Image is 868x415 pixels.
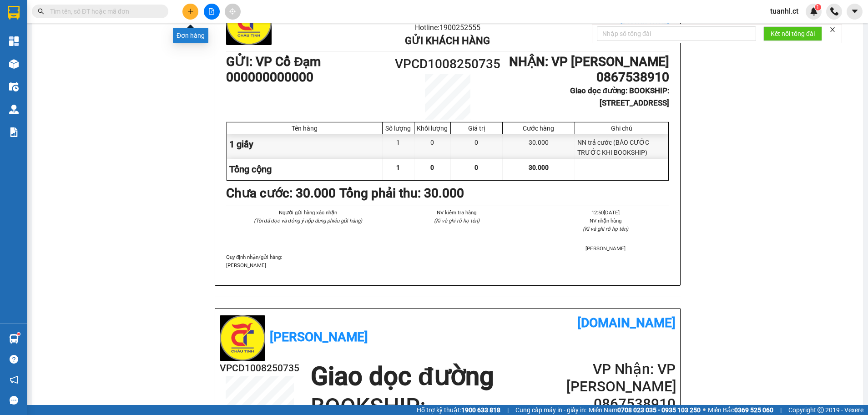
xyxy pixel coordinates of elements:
li: [PERSON_NAME] [542,244,669,253]
h1: 0867538910 [503,70,669,85]
img: logo.jpg [220,315,265,361]
sup: 1 [17,333,20,335]
div: Khối lượng [417,125,448,132]
span: question-circle [10,355,18,364]
b: GỬI : VP Cổ Đạm [226,54,321,69]
button: aim [225,4,241,20]
img: warehouse-icon [9,82,19,91]
h2: VPCD1008250735 [220,361,299,376]
span: tuanhl.ct [763,5,806,17]
span: Tổng cộng [229,164,272,175]
span: close [829,26,836,33]
div: Ghi chú [577,125,666,132]
sup: 1 [815,4,821,10]
strong: 1900 633 818 [461,406,500,414]
i: (Kí và ghi rõ họ tên) [434,218,479,224]
span: Hỗ trợ kỹ thuật: [417,405,500,415]
span: Miền Nam [589,405,701,415]
div: Cước hàng [505,125,572,132]
div: 30.000 [503,134,575,159]
h2: 0867538910 [566,395,676,413]
span: copyright [818,407,824,413]
span: | [507,405,509,415]
span: plus [187,8,194,15]
div: 1 giấy [227,134,383,159]
b: Chưa cước : 30.000 [226,186,336,201]
span: Miền Bắc [708,405,773,415]
img: phone-icon [830,7,838,15]
i: (Kí và ghi rõ họ tên) [583,226,628,232]
h1: VPCD1008250735 [392,54,503,74]
strong: 0369 525 060 [734,406,773,414]
b: [DOMAIN_NAME] [577,315,676,330]
div: 0 [451,134,503,159]
li: NV nhận hàng [542,217,669,225]
b: Tổng phải thu: 30.000 [339,186,464,201]
h1: 000000000000 [226,70,392,85]
span: Cung cấp máy in - giấy in: [515,405,586,415]
span: | [780,405,782,415]
img: icon-new-feature [810,7,818,15]
b: Gửi khách hàng [405,35,490,46]
div: NN trả cước (BÁO CƯỚC TRƯỚC KHI BOOKSHIP) [575,134,668,159]
span: message [10,396,18,405]
li: Người gửi hàng xác nhận [244,208,371,217]
div: Đơn hàng [173,28,208,43]
span: 30.000 [529,164,549,171]
span: 0 [430,164,434,171]
input: Tìm tên, số ĐT hoặc mã đơn [50,6,157,16]
button: file-add [204,4,220,20]
div: Số lượng [385,125,412,132]
span: Kết nối tổng đài [771,29,815,39]
b: [PERSON_NAME] [270,329,368,344]
input: Nhập số tổng đài [597,26,756,41]
div: Tên hàng [229,125,380,132]
p: [PERSON_NAME] [226,261,669,269]
span: file-add [208,8,215,15]
span: aim [229,8,236,15]
div: Quy định nhận/gửi hàng : [226,253,669,269]
b: NHẬN : VP [PERSON_NAME] [509,54,669,69]
div: 0 [414,134,451,159]
img: logo-vxr [8,6,20,20]
li: Hotline: 1900252555 [300,22,595,33]
div: 1 [383,134,414,159]
span: 0 [474,164,478,171]
li: 12:50[DATE] [542,208,669,217]
img: warehouse-icon [9,59,19,69]
b: Giao dọc đường: BOOKSHIP: [STREET_ADDRESS] [570,86,669,107]
i: (Tôi đã đọc và đồng ý nộp dung phiếu gửi hàng) [254,218,362,224]
button: plus [182,4,198,20]
span: search [38,8,44,15]
button: caret-down [847,4,863,20]
strong: 0708 023 035 - 0935 103 250 [617,406,701,414]
h2: VP Nhận: VP [PERSON_NAME] [566,361,676,395]
span: 1 [816,4,819,10]
span: caret-down [851,7,859,15]
img: solution-icon [9,127,19,137]
img: warehouse-icon [9,334,19,344]
div: Giá trị [453,125,500,132]
img: dashboard-icon [9,36,19,46]
img: warehouse-icon [9,105,19,114]
span: notification [10,375,18,384]
button: Kết nối tổng đài [763,26,822,41]
h1: Giao dọc đường [311,361,566,392]
span: 1 [396,164,400,171]
li: NV kiểm tra hàng [393,208,520,217]
span: ⚪️ [703,408,706,412]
